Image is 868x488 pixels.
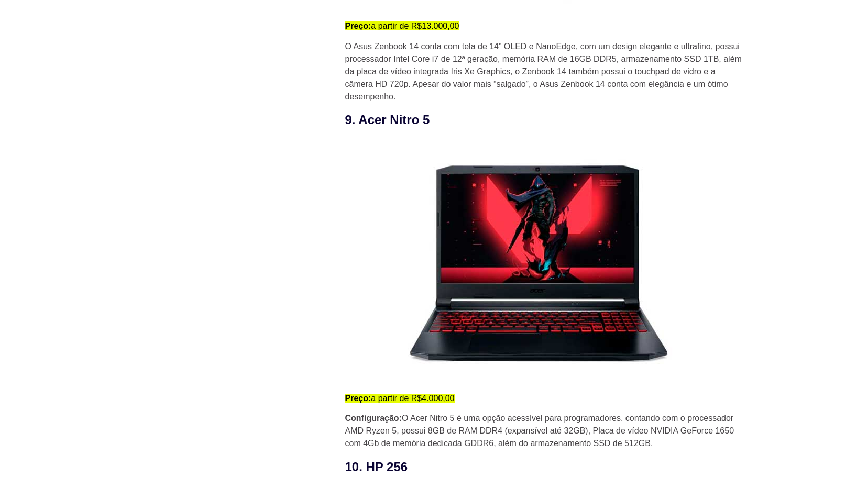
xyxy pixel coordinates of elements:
mark: a partir de R$4.000,00 [345,394,455,403]
strong: Configuração: [345,414,402,423]
strong: Preço: [345,21,371,30]
p: O Asus Zenbook 14 conta com tela de 14” OLED e NanoEdge, com um design elegante e ultrafino, poss... [345,40,743,103]
div: Widget de chat [679,354,868,488]
mark: a partir de R$13.000,00 [345,21,459,30]
p: O Acer Nitro 5 é uma opção acessível para programadores, contando com o processador AMD Ryzen 5, ... [345,412,743,450]
h3: 10. HP 256 [345,458,743,476]
h3: 9. Acer Nitro 5 [345,110,743,129]
strong: Preço: [345,394,371,403]
iframe: Chat Widget [679,354,868,488]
